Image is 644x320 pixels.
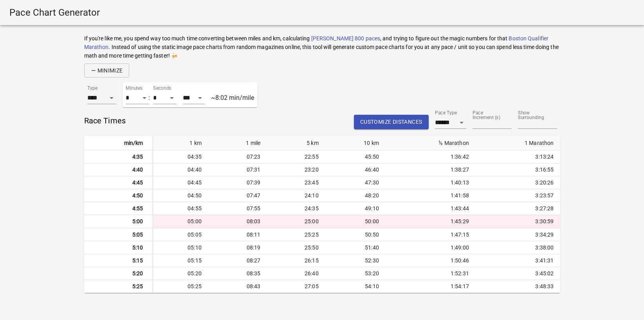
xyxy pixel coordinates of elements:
[388,163,478,176] td: 1:38:27
[354,115,429,129] button: Customize Distances
[311,35,380,42] a: [PERSON_NAME] 800 paces
[84,150,153,163] th: 4:35
[211,136,270,150] th: 1 mile
[270,241,328,254] td: 25:50
[211,202,270,215] td: 07:55
[328,215,388,228] td: 50:00
[153,136,211,150] th: 1 km
[153,228,211,241] td: 05:05
[270,254,328,267] td: 26:15
[388,228,478,241] td: 1:47:15
[84,254,153,267] th: 5:15
[211,241,270,254] td: 08:19
[211,267,270,280] td: 08:35
[518,111,547,120] label: Show Surrounding
[9,6,635,19] h5: Pace Chart Generator
[388,176,478,189] td: 1:40:13
[478,280,560,293] td: 3:48:33
[126,86,143,91] label: Minutes
[211,176,270,189] td: 07:39
[478,150,560,163] td: 3:13:24
[478,176,560,189] td: 3:20:26
[211,215,270,228] td: 08:03
[270,136,328,150] th: 5 km
[211,254,270,267] td: 08:27
[153,86,171,91] label: Seconds
[153,202,211,215] td: 04:55
[388,267,478,280] td: 1:52:31
[435,111,457,116] label: Pace Type
[270,202,328,215] td: 24:35
[478,136,560,150] th: 1 Marathon
[84,267,153,280] th: 5:20
[84,280,153,293] th: 5:25
[478,254,560,267] td: 3:41:31
[211,228,270,241] td: 08:11
[84,215,153,228] th: 5:00
[478,189,560,202] td: 3:23:57
[153,241,211,254] td: 05:10
[388,136,478,150] th: ½ Marathon
[270,267,328,280] td: 26:40
[328,150,388,163] td: 45:50
[478,241,560,254] td: 3:38:00
[388,241,478,254] td: 1:49:00
[84,163,153,176] th: 4:40
[478,163,560,176] td: 3:16:55
[270,228,328,241] td: 25:25
[478,215,560,228] td: 3:30:59
[84,241,153,254] th: 5:10
[84,189,153,202] th: 4:50
[211,163,270,176] td: 07:31
[270,215,328,228] td: 25:00
[328,176,388,189] td: 47:30
[84,228,153,241] th: 5:05
[360,117,422,127] span: Customize Distances
[211,189,270,202] td: 07:47
[473,111,502,120] label: Pace Increment (s)
[388,202,478,215] td: 1:43:44
[328,163,388,176] td: 46:40
[328,228,388,241] td: 50:50
[478,267,560,280] td: 3:45:02
[87,86,97,91] label: Type
[90,66,123,76] span: Minimize
[211,150,270,163] td: 07:23
[388,150,478,163] td: 1:36:42
[84,34,560,60] h6: If you're like me, you spend way too much time converting between miles and km, calculating , and...
[388,189,478,202] td: 1:41:58
[270,280,328,293] td: 27:05
[328,202,388,215] td: 49:10
[388,254,478,267] td: 1:50:46
[84,176,153,189] th: 4:45
[153,189,211,202] td: 04:50
[478,202,560,215] td: 3:27:28
[328,267,388,280] td: 53:20
[153,176,211,189] td: 04:45
[211,280,270,293] td: 08:43
[153,215,211,228] td: 05:00
[388,280,478,293] td: 1:54:17
[211,94,254,101] div: ~ 8:02 min/mile
[171,52,178,59] span: cheers
[84,136,153,150] th: min/km
[153,280,211,293] td: 05:25
[328,136,388,150] th: 10 km
[328,280,388,293] td: 54:10
[153,163,211,176] td: 04:40
[84,202,153,215] th: 4:55
[388,215,478,228] td: 1:45:29
[328,189,388,202] td: 48:20
[84,35,549,50] a: Boston Qualifier Marathon
[84,63,129,78] button: Minimize
[270,163,328,176] td: 23:20
[328,241,388,254] td: 51:40
[478,228,560,241] td: 3:34:29
[148,94,155,101] div: :
[328,254,388,267] td: 52:30
[270,189,328,202] td: 24:10
[153,150,211,163] td: 04:35
[153,254,211,267] td: 05:15
[270,176,328,189] td: 23:45
[153,267,211,280] td: 05:20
